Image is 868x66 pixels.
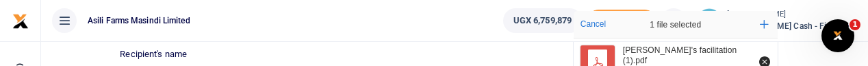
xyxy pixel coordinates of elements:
[850,19,860,30] span: 1
[697,8,857,33] a: profile-user [PERSON_NAME] [PERSON_NAME] Cash - Finance
[120,47,187,61] label: Recipient's name
[587,10,656,32] span: Add money
[821,19,854,52] iframe: Intercom live chat
[697,8,722,33] img: profile-user
[754,14,774,34] button: Add more files
[498,8,587,33] li: Wallet ballance
[576,15,610,33] button: Cancel
[587,10,656,32] li: Toup your wallet
[503,8,582,33] a: UGX 6,759,879
[513,14,572,27] span: UGX 6,759,879
[12,15,29,25] a: logo-small logo-large logo-large
[617,11,734,38] div: 1 file selected
[82,14,196,27] span: Asili Farms Masindi Limited
[727,9,857,21] small: [PERSON_NAME]
[727,20,857,32] span: [PERSON_NAME] Cash - Finance
[12,13,29,30] img: logo-small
